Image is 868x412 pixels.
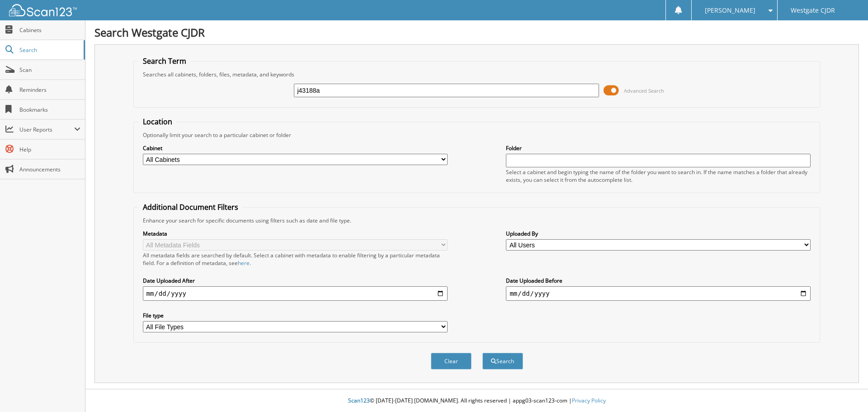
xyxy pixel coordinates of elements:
a: here [238,259,250,267]
span: Advanced Search [624,87,664,94]
div: Searches all cabinets, folders, files, metadata, and keywords [138,71,816,78]
legend: Search Term [138,56,191,66]
h1: Search Westgate CJDR [94,25,859,40]
label: Metadata [143,230,448,237]
label: File type [143,312,448,319]
span: Help [19,146,80,153]
label: Uploaded By [506,230,811,237]
legend: Additional Document Filters [138,202,243,212]
span: Search [19,46,79,54]
iframe: Chat Widget [823,369,868,412]
label: Date Uploaded After [143,277,448,284]
label: Cabinet [143,144,448,152]
button: Clear [431,353,472,369]
a: Privacy Policy [572,397,606,404]
div: Optionally limit your search to a particular cabinet or folder [138,131,816,139]
span: [PERSON_NAME] [705,8,755,13]
span: Cabinets [19,26,80,34]
span: Westgate CJDR [791,8,835,13]
label: Date Uploaded Before [506,277,811,284]
div: Select a cabinet and begin typing the name of the folder you want to search in. If the name match... [506,168,811,184]
div: Enhance your search for specific documents using filters such as date and file type. [138,217,816,224]
button: Search [482,353,523,369]
span: Bookmarks [19,106,80,114]
span: Scan [19,66,80,74]
input: end [506,286,811,301]
legend: Location [138,117,177,127]
span: Scan123 [348,397,370,404]
div: All metadata fields are searched by default. Select a cabinet with metadata to enable filtering b... [143,251,448,267]
label: Folder [506,144,811,152]
span: Announcements [19,166,80,173]
input: start [143,286,448,301]
span: Reminders [19,86,80,94]
div: © [DATE]-[DATE] [DOMAIN_NAME]. All rights reserved | appg03-scan123-com | [85,390,868,412]
span: User Reports [19,126,74,133]
img: scan123-logo-white.svg [9,4,77,16]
